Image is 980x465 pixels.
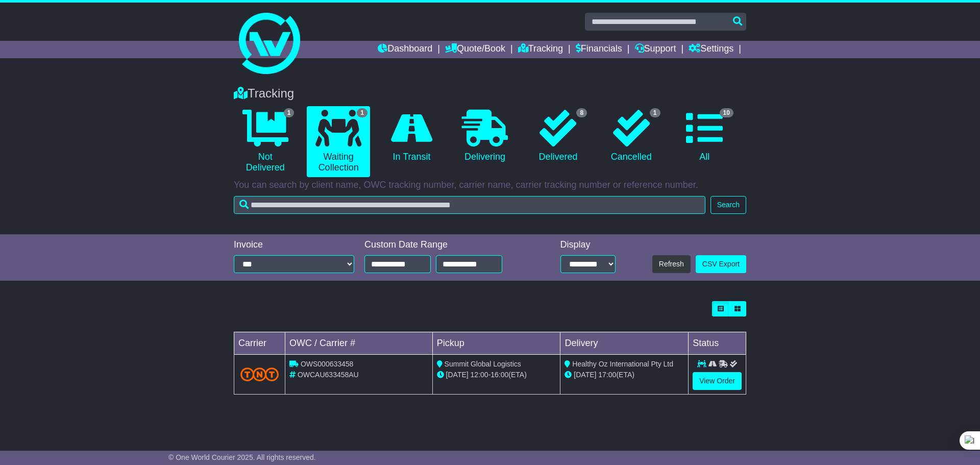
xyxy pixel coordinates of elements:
a: 1 Cancelled [600,106,663,166]
a: 1 Waiting Collection [307,106,370,177]
span: [DATE] [574,371,596,379]
td: Delivery [560,332,689,355]
button: Refresh [652,255,691,273]
a: CSV Export [696,255,746,273]
span: OWS000633458 [301,360,354,368]
td: Status [689,332,746,355]
span: 17:00 [598,371,616,379]
a: Delivering [453,106,516,166]
a: 1 Not Delivered [234,106,297,177]
a: Settings [689,41,733,58]
span: 8 [576,108,587,117]
td: OWC / Carrier # [285,332,433,355]
span: 1 [650,108,660,117]
div: Tracking [229,86,751,101]
span: 12:00 [471,371,488,379]
span: 1 [357,108,367,117]
span: 10 [720,108,733,117]
a: Tracking [518,41,563,58]
p: You can search by client name, OWC tracking number, carrier name, carrier tracking number or refe... [234,180,746,191]
div: - (ETA) [437,370,556,380]
a: View Order [693,372,742,390]
button: Search [710,196,746,214]
span: Summit Global Logistics [445,360,521,368]
td: Pickup [432,332,560,355]
a: Financials [576,41,622,58]
span: 1 [284,108,295,117]
div: (ETA) [565,370,684,380]
a: Support [635,41,676,58]
a: Dashboard [378,41,432,58]
div: Custom Date Range [364,239,528,251]
span: 16:00 [491,371,508,379]
a: 10 All [673,106,736,166]
a: 8 Delivered [527,106,590,166]
span: © One World Courier 2025. All rights reserved. [168,453,316,461]
span: [DATE] [446,371,469,379]
span: Healthy Oz International Pty Ltd [572,360,673,368]
td: Carrier [234,332,285,355]
a: Quote/Book [445,41,505,58]
img: TNT_Domestic.png [240,368,279,381]
div: Invoice [234,239,354,251]
div: Display [560,239,616,251]
a: In Transit [380,106,443,166]
span: OWCAU633458AU [298,371,359,379]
